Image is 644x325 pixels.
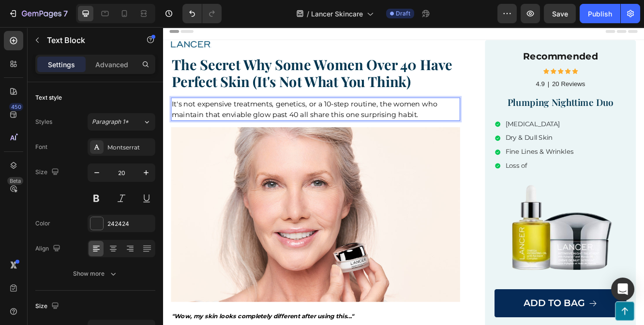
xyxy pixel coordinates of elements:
[470,64,510,74] p: 20 Reviews
[48,59,75,70] p: Settings
[35,118,52,126] div: Styles
[7,177,23,185] div: Beta
[9,103,23,111] div: 450
[611,278,634,301] div: Open Intercom Messenger
[182,4,222,23] div: Undo/Redo
[400,186,559,305] img: gempages_574768760976573552-2a77e9a3-6c63-4566-bdae-633c10c7449d.png
[464,64,466,74] p: |
[88,113,155,131] button: Paragraph 1*
[47,34,129,46] p: Text Block
[63,8,68,19] p: 7
[35,300,61,313] div: Size
[35,219,50,228] div: Color
[396,9,410,18] span: Draft
[95,59,128,70] p: Advanced
[400,27,559,44] h2: Recommended
[413,112,479,121] span: [MEDICAL_DATA]
[35,242,62,255] div: Align
[450,64,461,74] p: 4.9
[552,10,568,18] span: Save
[35,265,155,282] button: Show more
[107,220,153,228] div: 242424
[580,4,620,23] button: Publish
[416,83,544,98] span: Plumping Nighttime Duo
[307,9,309,19] span: /
[413,146,495,156] p: Fine Lines & Wrinkles
[544,4,576,23] button: Save
[92,118,129,126] span: Paragraph 1*
[35,93,62,102] div: Text style
[413,162,495,173] p: Loss of
[588,9,612,19] div: Publish
[35,166,61,179] div: Size
[73,269,118,279] div: Show more
[107,143,153,152] div: Montserrat
[311,9,363,19] span: Lancer Skincare
[4,4,72,23] button: 7
[413,129,470,138] span: Dry & Dull Skin
[35,143,47,151] div: Font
